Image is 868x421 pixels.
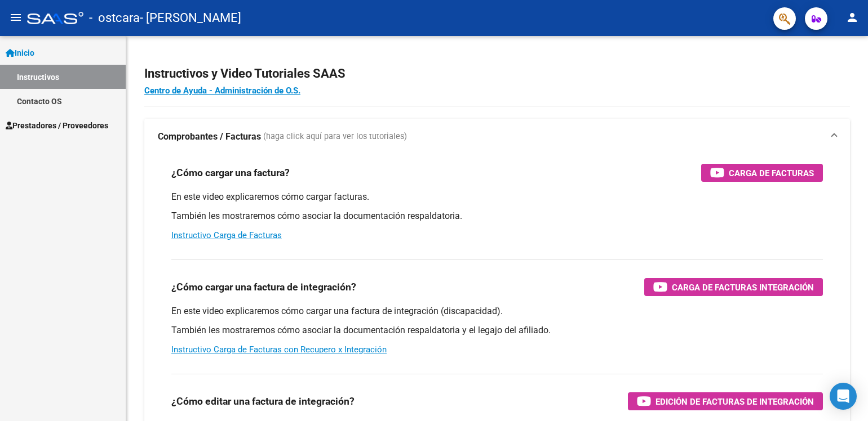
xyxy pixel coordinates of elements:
span: - [PERSON_NAME] [140,6,241,30]
span: Carga de Facturas [729,166,814,180]
p: En este video explicaremos cómo cargar facturas. [171,191,823,203]
mat-icon: person [845,11,859,24]
span: Inicio [6,47,34,59]
p: En este video explicaremos cómo cargar una factura de integración (discapacidad). [171,305,823,317]
p: También les mostraremos cómo asociar la documentación respaldatoria y el legajo del afiliado. [171,324,823,337]
h3: ¿Cómo cargar una factura? [171,165,290,181]
button: Carga de Facturas [701,164,823,182]
p: También les mostraremos cómo asociar la documentación respaldatoria. [171,210,823,222]
span: (haga click aquí para ver los tutoriales) [263,131,407,143]
button: Carga de Facturas Integración [644,278,823,296]
button: Edición de Facturas de integración [628,392,823,410]
mat-icon: menu [9,11,23,24]
h3: ¿Cómo editar una factura de integración? [171,393,355,409]
span: Edición de Facturas de integración [656,395,814,409]
a: Instructivo Carga de Facturas [171,230,282,240]
h3: ¿Cómo cargar una factura de integración? [171,279,356,295]
mat-expansion-panel-header: Comprobantes / Facturas (haga click aquí para ver los tutoriales) [144,119,850,155]
a: Centro de Ayuda - Administración de O.S. [144,86,300,96]
span: - ostcara [89,6,140,30]
strong: Comprobantes / Facturas [158,131,261,143]
span: Prestadores / Proveedores [6,119,108,132]
a: Instructivo Carga de Facturas con Recupero x Integración [171,344,387,355]
span: Carga de Facturas Integración [672,280,814,294]
div: Open Intercom Messenger [830,383,857,410]
h2: Instructivos y Video Tutoriales SAAS [144,63,850,84]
